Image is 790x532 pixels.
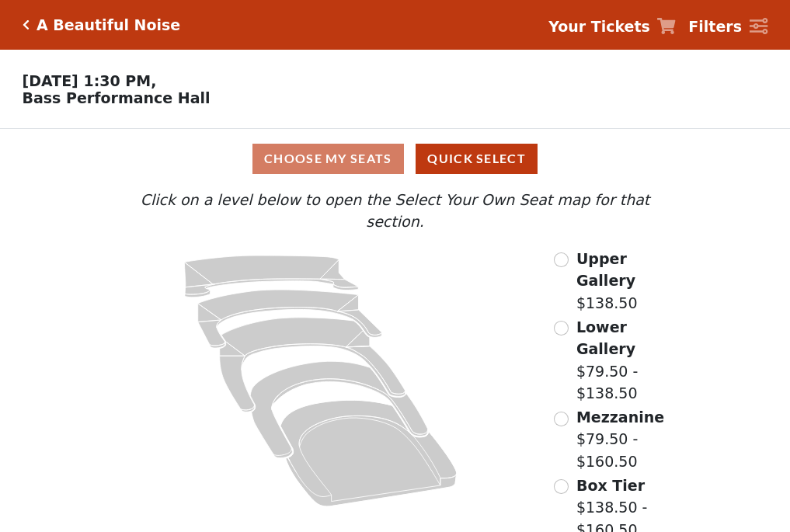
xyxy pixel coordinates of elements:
[416,144,538,174] button: Quick Select
[23,19,30,30] a: Click here to go back to filters
[198,290,382,348] path: Lower Gallery - Seats Available: 24
[576,316,680,405] label: $79.50 - $138.50
[688,16,767,38] a: Filters
[548,18,650,35] strong: Your Tickets
[110,189,680,233] p: Click on a level below to open the Select Your Own Seat map for that section.
[576,248,680,315] label: $138.50
[185,256,359,297] path: Upper Gallery - Seats Available: 250
[576,250,635,290] span: Upper Gallery
[548,16,676,38] a: Your Tickets
[688,18,742,35] strong: Filters
[576,406,680,473] label: $79.50 - $160.50
[281,400,458,506] path: Orchestra / Parterre Circle - Seats Available: 20
[576,477,645,494] span: Box Tier
[576,409,664,426] span: Mezzanine
[576,318,635,358] span: Lower Gallery
[37,16,180,34] h5: A Beautiful Noise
